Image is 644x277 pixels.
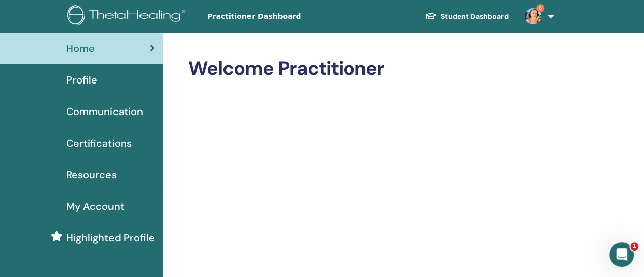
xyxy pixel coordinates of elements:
img: graduation-cap-white.svg [425,12,437,20]
a: Student Dashboard [416,7,517,26]
h2: Welcome Practitioner [188,57,554,80]
span: Resources [66,167,117,182]
iframe: Intercom live chat [609,242,634,267]
img: logo.png [67,5,189,28]
span: 1 [630,242,638,251]
span: Communication [66,104,143,119]
span: Home [66,41,95,56]
span: 6 [536,4,544,12]
span: Highlighted Profile [66,230,155,245]
img: default.jpg [525,8,541,24]
span: Practitioner Dashboard [207,11,360,22]
span: Certifications [66,135,132,151]
span: Profile [66,72,97,88]
span: My Account [66,199,124,214]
